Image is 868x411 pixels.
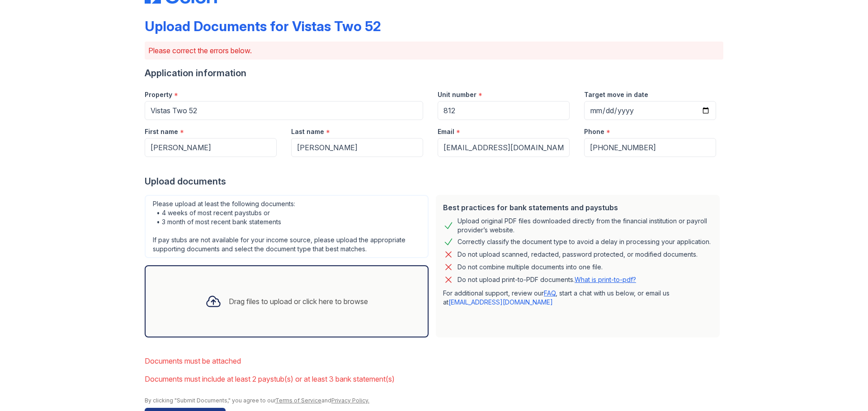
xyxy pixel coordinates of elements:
[458,249,698,260] div: Do not upload scanned, redacted, password protected, or modified documents.
[229,296,368,307] div: Drag files to upload or click here to browse
[145,67,723,79] div: Application information
[438,127,454,136] label: Email
[544,289,556,297] a: FAQ
[148,45,720,56] p: Please correct the errors below.
[145,195,429,258] div: Please upload at least the following documents: • 4 weeks of most recent paystubs or • 3 month of...
[458,275,636,284] p: Do not upload print-to-PDF documents.
[145,175,723,188] div: Upload documents
[584,127,604,136] label: Phone
[443,289,712,307] p: For additional support, review our , start a chat with us below, or email us at
[458,262,603,272] div: Do not combine multiple documents into one file.
[443,202,712,213] div: Best practices for bank statements and paystubs
[584,90,648,99] label: Target move in date
[145,397,723,404] div: By clicking "Submit Documents," you agree to our and
[145,370,723,388] li: Documents must include at least 2 paystub(s) or at least 3 bank statement(s)
[145,18,381,34] div: Upload Documents for Vistas Two 52
[145,90,172,99] label: Property
[145,127,178,136] label: First name
[275,397,321,404] a: Terms of Service
[458,236,711,247] div: Correctly classify the document type to avoid a delay in processing your application.
[331,397,369,404] a: Privacy Policy.
[448,298,553,306] a: [EMAIL_ADDRESS][DOMAIN_NAME]
[458,217,712,235] div: Upload original PDF files downloaded directly from the financial institution or payroll provider’...
[575,276,636,283] a: What is print-to-pdf?
[145,352,723,370] li: Documents must be attached
[438,90,476,99] label: Unit number
[291,127,324,136] label: Last name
